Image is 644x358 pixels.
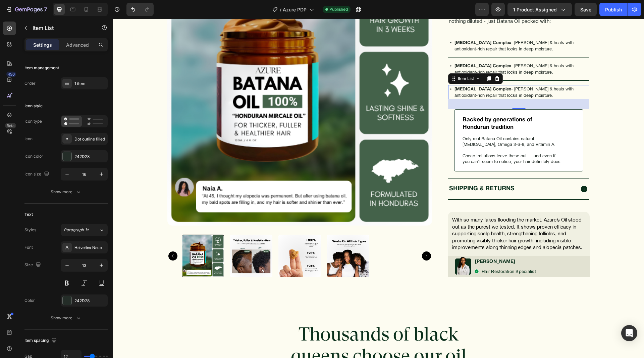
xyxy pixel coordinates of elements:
div: Icon size [24,170,51,179]
div: Show more [51,189,82,195]
div: Item management [24,65,59,71]
div: 1 item [74,81,106,87]
p: [PERSON_NAME] [362,240,423,246]
p: - [PERSON_NAME] & heals with antioxidant-rich repair that locks in deep moisture. [341,44,475,56]
span: Save [580,7,591,12]
div: Styles [24,227,36,233]
button: Paragraph 1* [61,224,108,236]
p: Only real Batana Oil contains natural [MEDICAL_DATA], Omega 3-6-9, and Vitamin A. [350,117,449,128]
div: Publish [605,6,622,13]
p: shipping & returns [336,167,401,173]
div: 242D28 [74,298,106,304]
div: Icon color [24,153,43,159]
span: / [280,6,281,13]
div: Size [24,261,42,270]
button: 7 [3,3,50,16]
p: - [PERSON_NAME] & heals with antioxidant-rich repair that locks in deep moisture. [341,21,475,33]
span: Paragraph 1* [64,227,89,233]
div: Icon style [24,103,43,109]
strong: [MEDICAL_DATA] Complex [341,69,398,73]
button: 1 product assigned [507,3,572,16]
div: Helvetica Neue [74,245,106,251]
div: Text [24,211,33,217]
h2: Thousands of black queens choose our oil [172,304,359,349]
button: Publish [599,3,628,16]
p: - [PERSON_NAME] & heals with antioxidant-rich repair that locks in deep moisture. [341,67,475,79]
div: 242D28 [74,154,106,160]
strong: [MEDICAL_DATA] Complex [341,22,398,26]
p: Settings [33,41,52,48]
div: Color [24,297,35,304]
p: Item List [33,24,90,32]
img: gempages_580879545922487209-710c6c0a-f907-4e27-9604-a1b92068ed55.webp [344,238,357,256]
span: Azure PDP [283,6,307,13]
div: Rich Text Editor. Editing area: main [340,43,476,57]
p: Advanced [66,41,89,48]
div: Dot outline filled [74,136,106,142]
p: Hair Restoration Specialist [369,250,423,255]
span: 1 product assigned [513,6,557,13]
iframe: Design area [113,19,644,358]
button: Carousel Next Arrow [309,233,318,242]
div: Rich Text Editor. Editing area: main [340,66,476,80]
button: Show more [24,186,108,198]
p: Backed by generations of Honduran tradition [350,97,422,112]
button: Show more [24,312,108,324]
p: Cheap imitations leave these out — and even if you can’t seem to notice, your hair definitely does. [350,134,449,146]
button: Save [575,3,597,16]
span: Published [329,6,348,12]
div: Font [24,244,33,250]
div: Icon [24,136,33,142]
div: Beta [5,123,16,128]
p: 7 [44,5,47,13]
div: 450 [6,72,16,77]
div: Rich Text Editor. Editing area: main [340,20,476,34]
div: Item spacing [24,336,58,345]
p: With so many fakes flooding the market, Azure’s Oil stood out as the purest we tested. It shows p... [339,198,472,232]
div: Order [24,80,36,86]
div: Show more [51,315,82,321]
div: Open Intercom Messenger [621,325,637,341]
div: Undo/Redo [126,3,154,16]
div: Item List [343,57,362,63]
div: Icon type [24,118,42,124]
strong: [MEDICAL_DATA] Complex [341,45,398,49]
